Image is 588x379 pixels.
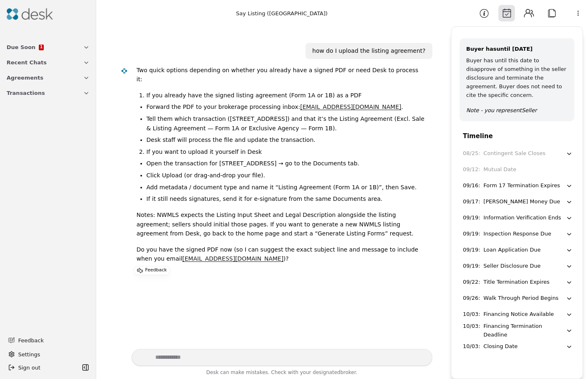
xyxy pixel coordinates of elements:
div: Desk can make mistakes. Check with your broker. [132,368,432,379]
button: 09/22:Title Termination Expires [460,275,576,290]
div: Buyer has until this date to disapprove of something in the seller disclosure and terminate the a... [466,56,568,99]
button: 10/03:Financing Notice Available [460,307,576,322]
button: Sign out [5,361,80,374]
button: 09/16:Form 17 Termination Expires [460,178,576,193]
div: Timeline [451,131,583,141]
div: 09/22 : [463,278,480,287]
p: Notes: NWMLS expects the Listing Input Sheet and Legal Description alongside the listing agreemen... [137,210,426,238]
li: If you already have the signed listing agreement (Form 1A or 1B) as a PDF [147,91,426,100]
button: 09/12:Mutual Date [460,162,576,177]
p: Do you have the signed PDF now (so I can suggest the exact subject line and message to include wh... [137,245,426,264]
img: Desk [121,67,128,74]
div: Form 17 Termination Expires [484,181,560,190]
button: 10/03:Financing Termination Deadline [460,323,576,338]
p: Note - you represent Seller [466,106,568,115]
button: Recent Chats [2,55,95,70]
div: Walk Through Period Begins [484,294,559,303]
li: Add metadata / document type and name it “Listing Agreement (Form 1A or 1B)”, then Save. [147,183,426,192]
div: 10/03 : [463,310,480,319]
div: 09/19 : [463,262,480,271]
span: Agreements [7,73,43,82]
button: 08/25:Contingent Sale Closes [460,146,576,161]
button: 09/19:Seller Disclosure Due [460,259,576,274]
span: Transactions [7,89,45,97]
div: 09/19 : [463,246,480,254]
div: 09/17 : [463,198,480,206]
li: If it still needs signatures, send it for e-signature from the same Documents area. [147,194,426,204]
a: [EMAIL_ADDRESS][DOMAIN_NAME] [300,104,401,110]
div: how do I upload the listing agreement? [312,46,425,56]
li: If you want to upload it yourself in Desk [147,147,426,157]
li: Open the transaction for [STREET_ADDRESS] → go to the Documents tab. [147,159,426,168]
div: Loan Application Due [484,246,541,254]
button: Transactions [2,85,95,101]
img: Desk [7,8,53,20]
div: Inspection Response Due [484,230,551,238]
button: 10/03:Closing Date [460,339,576,354]
div: 09/26 : [463,294,480,303]
div: [PERSON_NAME] Money Due [484,198,560,206]
li: Click Upload (or drag-and-drop your file). [147,171,426,180]
div: 09/12 : [463,165,480,174]
textarea: Write your prompt here [132,349,432,366]
button: 09/26:Walk Through Period Begins [460,291,576,306]
button: 09/19:Inspection Response Due [460,226,576,242]
div: Title Termination Expires [484,278,550,287]
span: designated [313,370,340,375]
span: Feedback [18,336,85,345]
div: 09/16 : [463,181,480,190]
div: Mutual Date [484,165,517,174]
div: Closing Date [484,342,518,351]
span: Settings [18,350,40,359]
button: Due Soon1 [2,40,95,55]
div: Contingent Sale Closes [484,149,545,158]
button: Agreements [2,70,95,85]
span: Due Soon [7,43,36,52]
span: Recent Chats [7,58,47,67]
li: Tell them which transaction ([STREET_ADDRESS]) and that it’s the Listing Agreement (Excl. Sale & ... [147,114,426,133]
div: Financing Termination Deadline [484,322,566,339]
button: Settings [5,348,91,361]
div: Financing Notice Available [484,310,554,319]
button: 09/19:Loan Application Due [460,242,576,258]
li: Forward the PDF to your brokerage processing inbox: . [147,102,426,112]
button: 09/19:Information Verification Ends [460,210,576,226]
div: 10/03 : [463,322,480,331]
div: Information Verification Ends [484,214,561,222]
li: Desk staff will process the file and update the transaction. [147,135,426,145]
button: Feedback [3,333,90,348]
a: [EMAIL_ADDRESS][DOMAIN_NAME] [183,255,284,262]
button: 09/17:[PERSON_NAME] Money Due [460,194,576,210]
div: Seller Disclosure Due [484,262,541,271]
span: 1 [40,45,43,49]
p: Feedback [145,266,167,275]
div: 08/25 : [463,149,480,158]
div: 09/19 : [463,230,480,238]
span: Sign out [18,363,40,372]
div: 09/19 : [463,214,480,222]
div: Say Listing ([GEOGRAPHIC_DATA]) [236,9,328,18]
div: 10/03 : [463,342,480,351]
p: Two quick options depending on whether you already have a signed PDF or need Desk to process it: [137,66,426,84]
